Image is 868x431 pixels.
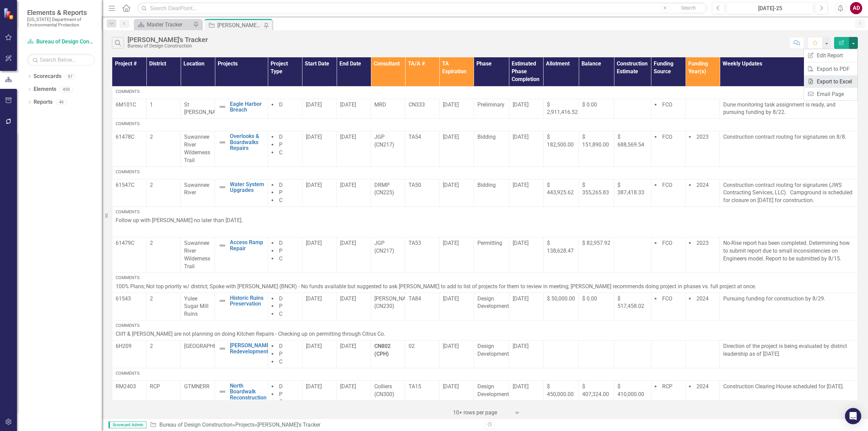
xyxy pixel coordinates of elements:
span: C [279,197,282,203]
td: Double-Click to Edit Right Click for Context Menu [215,99,268,119]
td: Double-Click to Edit [439,99,474,119]
td: Double-Click to Edit [474,293,509,320]
p: RM2403 [116,383,143,391]
p: TA53 [409,239,436,247]
td: Double-Click to Edit [371,131,405,166]
p: Pursuing funding for construction by 8/29. [723,295,854,303]
td: Double-Click to Edit Right Click for Context Menu [215,131,268,166]
span: C [279,311,282,317]
td: Double-Click to Edit [405,99,439,119]
span: 2 [150,134,153,140]
td: Double-Click to Edit [302,293,336,320]
span: Design Development [477,295,509,310]
td: Double-Click to Edit [268,237,302,273]
span: FCO [662,240,672,246]
a: Water System Upgrades [230,181,264,193]
img: ClearPoint Strategy [3,8,15,20]
td: Double-Click to Edit [112,293,146,320]
td: Double-Click to Edit [371,237,405,273]
span: D [279,240,283,246]
span: $ 82,957.92 [582,240,610,246]
span: FCO [662,182,672,188]
td: Double-Click to Edit [268,179,302,207]
td: Double-Click to Edit [579,131,614,166]
td: Double-Click to Edit [543,99,578,119]
a: Access Ramp Repair [230,239,264,251]
div: Comments [116,169,854,175]
span: P [279,141,282,148]
td: Double-Click to Edit [614,380,651,408]
td: Double-Click to Edit [651,237,685,273]
td: Double-Click to Edit [112,166,858,179]
span: C [279,255,282,262]
td: Double-Click to Edit [439,131,474,166]
td: Double-Click to Edit [112,207,858,237]
button: Search [671,3,705,13]
td: Double-Click to Edit [302,380,336,408]
p: JGP (CN217) [374,239,401,255]
span: Preliminary [477,101,505,108]
span: $ 517,458.02 [617,295,644,310]
span: [DATE] [340,343,356,349]
td: Double-Click to Edit [302,237,336,273]
p: JGP (CN217) [374,133,401,149]
td: Double-Click to Edit [439,380,474,408]
td: Double-Click to Edit [371,380,405,408]
div: Comments [116,209,854,215]
td: Double-Click to Edit [146,99,181,119]
div: Open Intercom Messenger [845,408,861,424]
div: Master Tracker [147,20,192,29]
span: 1 [150,101,153,108]
span: $ 151,890.00 [582,134,609,148]
a: Email Page [804,88,857,100]
p: 61547C [116,181,143,189]
span: P [279,351,282,357]
span: 2 [150,240,153,246]
a: Overlooks & Boardwalks Repairs [230,133,264,151]
span: [DATE] [306,240,322,246]
td: Double-Click to Edit [302,131,336,166]
span: $ 2,911,416.52 [547,101,578,116]
span: $ 387,418.33 [617,182,644,196]
span: Suwannee River Wilderness Trail [184,240,210,270]
span: D [279,295,283,302]
span: P [279,248,282,254]
td: Double-Click to Edit [337,99,371,119]
td: Double-Click to Edit [686,293,720,320]
td: Double-Click to Edit [181,340,215,368]
span: $ 688,569.54 [617,134,644,148]
span: Yulee Sugar Mill Ruins [184,295,209,317]
p: TA15 [409,383,436,391]
span: $ 0.00 [582,101,597,108]
span: 2 [150,295,153,302]
td: Double-Click to Edit [268,340,302,368]
td: Double-Click to Edit [439,179,474,207]
span: St [PERSON_NAME] [184,101,225,116]
span: D [279,343,283,349]
td: Double-Click to Edit [146,237,181,273]
td: Double-Click to Edit [720,131,858,166]
img: Not Defined [218,103,226,111]
img: Not Defined [218,241,226,250]
span: [DATE] [513,101,529,108]
td: Double-Click to Edit [112,380,146,408]
td: Double-Click to Edit [543,293,578,320]
p: TA50 [409,181,436,189]
span: [DATE] [306,134,322,140]
p: Construction contract routing for signatures (JWS Contracting Services, LLC). Campground is sched... [723,181,854,205]
td: Double-Click to Edit [112,237,146,273]
td: Double-Click to Edit [181,131,215,166]
p: Colliers (CN300) [374,383,401,398]
td: Double-Click to Edit [614,237,651,273]
div: Bureau of Design Construction [127,43,208,48]
td: Double-Click to Edit [509,237,543,273]
td: Double-Click to Edit [405,179,439,207]
td: Double-Click to Edit [337,179,371,207]
td: Double-Click to Edit [371,293,405,320]
td: Double-Click to Edit [112,340,146,368]
span: P [279,303,282,309]
td: Double-Click to Edit Right Click for Context Menu [215,340,268,368]
span: Scorecard Admin [108,422,146,428]
td: Double-Click to Edit [720,237,858,273]
td: Double-Click to Edit [146,340,181,368]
